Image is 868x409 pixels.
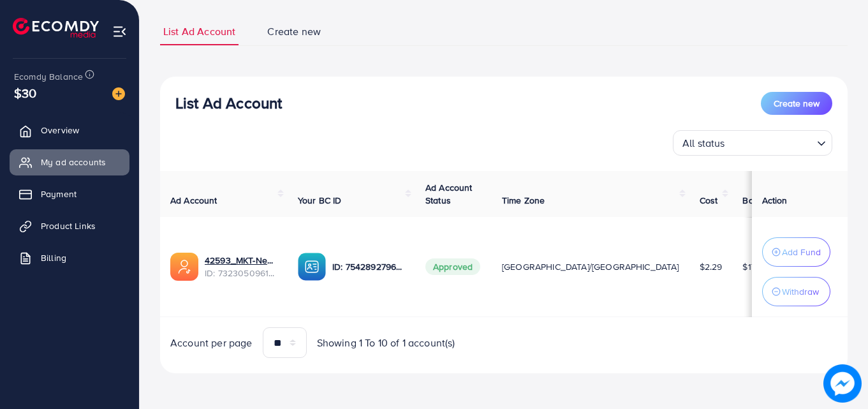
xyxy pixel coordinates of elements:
[425,258,480,275] span: Approved
[298,253,326,281] img: ic-ba-acc.ded83a64.svg
[782,244,821,260] p: Add Fund
[205,254,277,280] div: <span class='underline'>42593_MKT-New_1705030690861</span></br>7323050961424007170
[14,70,83,83] span: Ecomdy Balance
[14,84,36,102] span: $30
[10,149,129,175] a: My ad accounts
[762,277,830,306] button: Withdraw
[502,260,679,273] span: [GEOGRAPHIC_DATA]/[GEOGRAPHIC_DATA]
[762,194,788,207] span: Action
[41,156,106,168] span: My ad accounts
[332,259,405,274] p: ID: 7542892796370649089
[762,237,830,267] button: Add Fund
[112,87,125,100] img: image
[170,253,198,281] img: ic-ads-acc.e4c84228.svg
[205,254,277,267] a: 42593_MKT-New_1705030690861
[680,134,728,152] span: All status
[700,260,723,273] span: $2.29
[10,117,129,143] a: Overview
[205,267,277,279] span: ID: 7323050961424007170
[782,284,819,299] p: Withdraw
[425,181,473,207] span: Ad Account Status
[41,188,77,200] span: Payment
[163,24,235,39] span: List Ad Account
[41,251,66,264] span: Billing
[10,213,129,239] a: Product Links
[742,260,761,273] span: $17.7
[317,336,455,350] span: Showing 1 To 10 of 1 account(s)
[41,219,96,232] span: Product Links
[170,194,217,207] span: Ad Account
[742,194,776,207] span: Balance
[673,130,832,156] div: Search for option
[298,194,342,207] span: Your BC ID
[774,97,820,110] span: Create new
[823,364,862,403] img: image
[41,124,79,137] span: Overview
[729,131,812,152] input: Search for option
[10,181,129,207] a: Payment
[175,94,282,112] h3: List Ad Account
[502,194,545,207] span: Time Zone
[13,18,99,38] img: logo
[700,194,718,207] span: Cost
[10,245,129,271] a: Billing
[761,92,832,115] button: Create new
[170,336,253,350] span: Account per page
[267,24,321,39] span: Create new
[112,24,127,39] img: menu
